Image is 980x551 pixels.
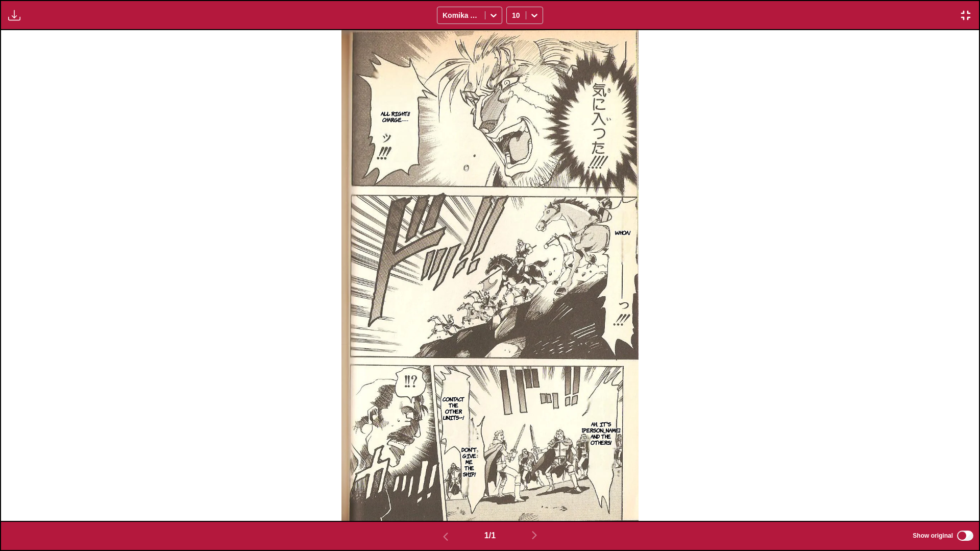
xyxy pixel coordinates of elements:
[438,394,469,422] p: Contact the other units—!
[957,531,973,541] input: Show original
[459,444,479,479] p: Don't give me the ship!
[8,9,20,21] img: Download translated images
[528,529,541,541] img: Next page
[913,532,953,539] span: Show original
[341,30,638,521] img: Manga Panel
[367,108,423,125] p: All right!! Charge----
[439,531,452,543] img: Previous page
[484,531,496,540] span: 1 / 1
[613,227,632,237] p: Whoa!
[580,419,622,447] p: Ah... It's [PERSON_NAME] and the others!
